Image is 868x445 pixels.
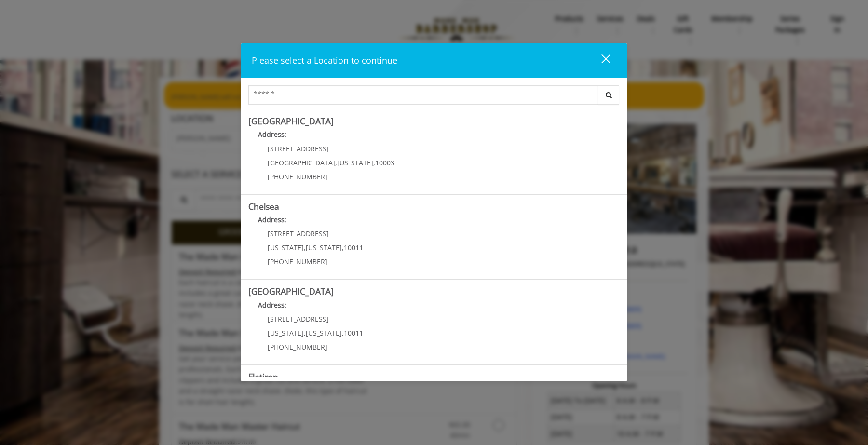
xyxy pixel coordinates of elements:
b: Address: [258,130,286,139]
span: [PHONE_NUMBER] [268,172,327,181]
span: [US_STATE] [306,243,342,252]
span: [US_STATE] [337,158,373,167]
b: Chelsea [248,201,279,212]
button: close dialog [583,51,616,70]
span: 10011 [344,328,363,337]
b: [GEOGRAPHIC_DATA] [248,115,334,127]
input: Search Center [248,85,598,105]
span: [US_STATE] [306,328,342,337]
i: Search button [603,92,614,98]
span: , [304,328,306,337]
span: [STREET_ADDRESS] [268,314,329,324]
span: [US_STATE] [268,243,304,252]
b: [GEOGRAPHIC_DATA] [248,285,334,297]
span: [STREET_ADDRESS] [268,144,329,153]
span: [PHONE_NUMBER] [268,257,327,266]
span: , [304,243,306,252]
span: Please select a Location to continue [252,54,397,66]
span: [STREET_ADDRESS] [268,229,329,238]
span: 10011 [344,243,363,252]
span: , [342,243,344,252]
span: , [342,328,344,337]
span: [US_STATE] [268,328,304,337]
b: Address: [258,215,286,224]
span: 10003 [375,158,394,167]
span: [PHONE_NUMBER] [268,342,327,351]
b: Address: [258,300,286,310]
b: Flatiron [248,371,278,382]
div: Center Select [248,85,620,109]
span: [GEOGRAPHIC_DATA] [268,158,335,167]
div: close dialog [590,54,610,68]
span: , [335,158,337,167]
span: , [373,158,375,167]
